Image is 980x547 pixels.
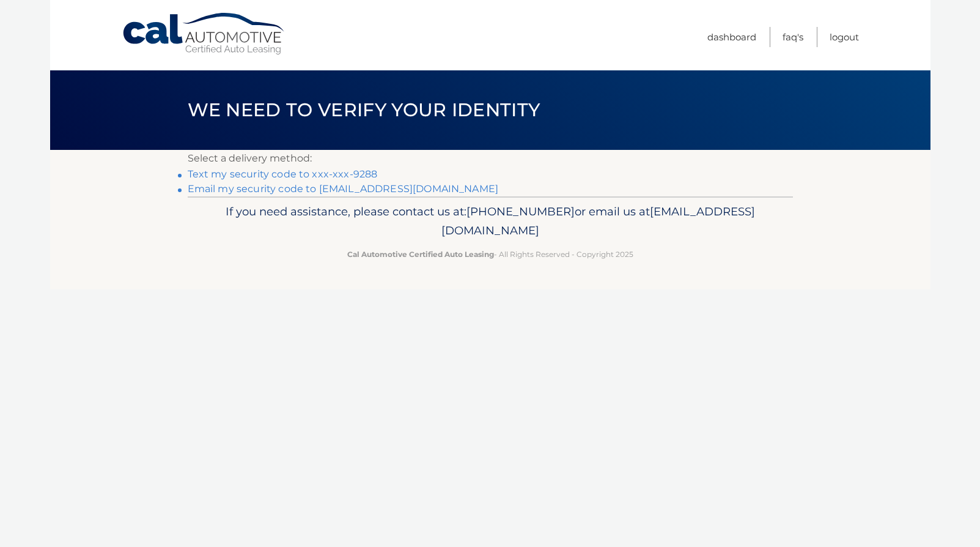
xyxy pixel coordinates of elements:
[783,27,803,47] a: FAQ's
[188,168,378,180] a: Text my security code to xxx-xxx-9288
[196,202,785,241] p: If you need assistance, please contact us at: or email us at
[188,183,499,195] a: Email my security code to [EMAIL_ADDRESS][DOMAIN_NAME]
[188,99,540,121] span: We need to verify your identity
[122,12,287,56] a: Cal Automotive
[347,250,494,259] strong: Cal Automotive Certified Auto Leasing
[196,248,785,261] p: - All Rights Reserved - Copyright 2025
[466,204,575,218] span: [PHONE_NUMBER]
[188,150,793,167] p: Select a delivery method:
[830,27,859,47] a: Logout
[707,27,756,47] a: Dashboard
